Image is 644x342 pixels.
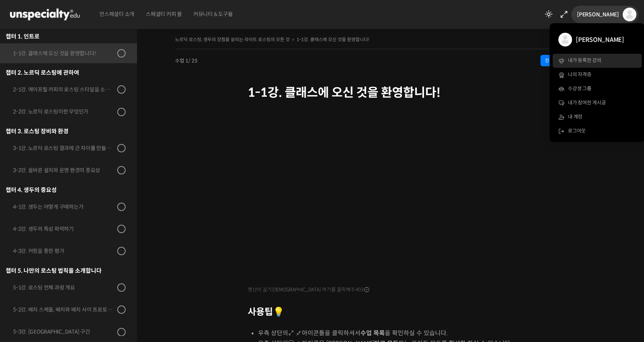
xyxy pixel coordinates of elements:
strong: 사용팁 [248,306,284,318]
div: 4-2강. 생두의 특성 파악하기 [13,225,115,233]
span: 수업 1 [175,58,198,63]
div: 챕터 2. 노르딕 로스팅에 관하여 [6,67,126,78]
h3: 챕터 1. 인트로 [6,31,126,42]
div: 5-1강. 로스팅 전체 과정 개요 [13,283,115,292]
span: 영상이 끊기[DEMOGRAPHIC_DATA] 여기를 클릭해주세요 [248,287,369,293]
a: 내가 참여한 게시글 [553,96,642,110]
b: 수업 목록 [360,329,385,337]
span: 수강생 그룹 [568,85,591,92]
strong: 💡 [273,306,284,318]
span: [PERSON_NAME] [576,33,632,47]
span: 홈 [24,253,29,259]
span: / 25 [188,58,198,64]
a: 나의 자격증 [553,68,642,82]
a: 대화 [50,241,98,260]
div: 5-2강. 배치 스케쥴, 배치와 배치 사이 프로토콜 & 투입 온도 [13,305,115,314]
a: 1-1강. 클래스에 오신 것을 환영합니다! [296,37,370,42]
div: 3-2강. 올바른 설치와 운영 환경의 중요성 [13,166,115,174]
div: 4-3강. 커핑을 통한 평가 [13,247,115,255]
div: 진행 중 [540,55,563,66]
a: 로그아웃 [553,124,642,138]
span: 로그아웃 [568,128,586,134]
span: 내가 등록한 강의 [568,57,601,64]
a: [PERSON_NAME] [553,27,642,54]
a: 내 계정 [553,110,642,124]
div: 4-1강. 생두는 어떻게 구매하는가 [13,203,115,211]
div: 3-1강. 노르딕 로스팅 결과에 큰 차이를 만들어내는 로스팅 머신의 종류와 환경 [13,144,115,152]
li: 우측 상단의 아이콘들을 클릭하셔서 을 확인하실 수 있습니다. [258,328,537,338]
div: 챕터 4. 생두의 중요성 [6,185,126,195]
div: 챕터 5. 나만의 로스팅 법칙을 소개합니다 [6,265,126,276]
span: 내가 참여한 게시글 [568,99,606,106]
span: 대화 [70,253,79,259]
a: 노르딕 로스팅, 생두의 장점을 살리는 라이트 로스팅의 모든 것 [175,37,290,42]
div: 2-2강. 노르딕 로스팅이란 무엇인가 [13,107,115,116]
h1: 1-1강. 클래스에 오신 것을 환영합니다! [248,85,537,100]
a: 홈 [2,241,50,260]
a: 설정 [98,241,146,260]
a: 내가 등록한 강의 [553,54,642,68]
div: 챕터 3. 로스팅 장비와 환경 [6,126,126,136]
div: 2-1강. 에이프릴 커피의 로스팅 스타일을 소개합니다 [13,85,115,94]
div: 1-1강. 클래스에 오신 것을 환영합니다! [13,49,115,58]
span: [PERSON_NAME] [577,11,619,18]
span: 설정 [118,253,127,259]
a: 수강생 그룹 [553,82,642,96]
span: 내 계정 [568,113,582,120]
span: 나의 자격증 [568,71,591,78]
div: 5-3강. [GEOGRAPHIC_DATA] 구간 [13,328,115,336]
